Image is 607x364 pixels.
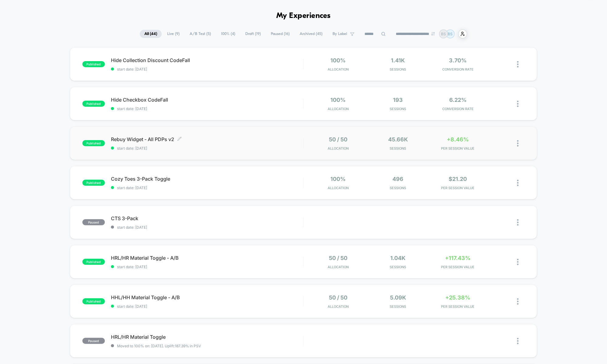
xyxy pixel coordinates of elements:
span: $21.20 [449,176,467,182]
span: 100% [331,57,346,64]
span: 50 / 50 [329,255,347,261]
span: PER SESSION VALUE [429,265,486,269]
img: close [517,180,519,186]
span: start date: [DATE] [111,185,303,190]
span: HRL/HR Material Toggle - A/B [111,255,303,261]
span: Allocation [328,186,349,190]
span: Sessions [370,107,426,111]
span: Cozy Toes 3-Pack Toggle [111,176,303,182]
span: Allocation [328,67,349,71]
span: 100% [331,97,346,103]
span: paused [82,219,105,225]
span: Paused ( 16 ) [266,30,294,38]
h1: My Experiences [276,12,331,20]
span: Allocation [328,146,349,151]
span: Hide Checkbox CodeFall [111,97,303,103]
span: 45.66k [388,136,408,143]
span: 6.22% [449,97,467,103]
span: CONVERSION RATE [429,67,486,71]
span: published [82,259,105,265]
span: 100% [331,176,346,182]
img: close [517,298,519,305]
span: published [82,140,105,146]
span: start date: [DATE] [111,304,303,309]
span: 1.04k [391,255,406,261]
span: Allocation [328,265,349,269]
span: +8.46% [447,136,469,143]
span: Hide Collection Discount CodeFall [111,57,303,63]
img: close [517,338,519,344]
span: CTS 3-Pack [111,215,303,221]
span: +25.38% [446,294,471,301]
span: start date: [DATE] [111,265,303,269]
span: PER SESSION VALUE [429,146,486,151]
span: HRL/HR Material Toggle [111,334,303,340]
span: Rebuy Widget - All PDPs v2 [111,136,303,142]
img: close [517,61,519,68]
span: Sessions [370,265,426,269]
span: published [82,61,105,67]
span: Live ( 9 ) [163,30,184,38]
span: 50 / 50 [329,294,347,301]
span: CONVERSION RATE [429,107,486,111]
span: +117.43% [445,255,471,261]
span: All ( 44 ) [140,30,162,38]
span: 193 [393,97,403,103]
span: PER SESSION VALUE [429,186,486,190]
span: 3.70% [449,57,467,64]
span: 50 / 50 [329,136,347,143]
p: BS [441,32,446,36]
span: start date: [DATE] [111,106,303,111]
img: close [517,140,519,147]
span: PER SESSION VALUE [429,304,486,309]
span: published [82,180,105,186]
span: start date: [DATE] [111,146,303,151]
img: close [517,219,519,226]
span: Sessions [370,146,426,151]
span: start date: [DATE] [111,67,303,71]
img: close [517,259,519,265]
img: end [431,32,435,36]
span: Archived ( 45 ) [295,30,327,38]
span: HHL/HH Material Toggle - A/B [111,294,303,300]
img: close [517,101,519,107]
span: 5.09k [390,294,406,301]
span: Sessions [370,304,426,309]
span: A/B Test ( 5 ) [185,30,216,38]
span: Moved to 100% on: [DATE] . Uplift: 187.39% in PSV [117,344,201,348]
span: 496 [393,176,404,182]
span: Allocation [328,107,349,111]
span: Sessions [370,67,426,71]
span: published [82,101,105,107]
p: BS [448,32,453,36]
span: By Label [333,32,347,36]
span: start date: [DATE] [111,225,303,230]
span: 1.41k [391,57,405,64]
span: published [82,298,105,304]
span: Sessions [370,186,426,190]
span: Draft ( 19 ) [241,30,265,38]
span: Allocation [328,304,349,309]
span: 100% ( 4 ) [216,30,240,38]
span: paused [82,338,105,344]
